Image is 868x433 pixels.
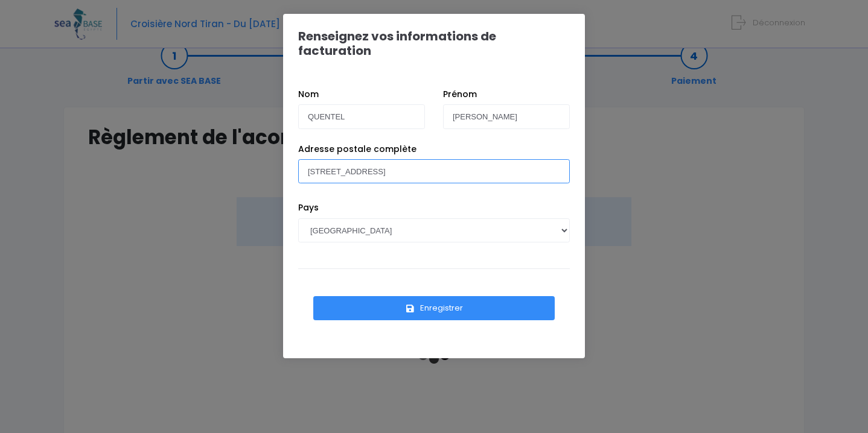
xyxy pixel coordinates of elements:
[298,29,570,58] h1: Renseignez vos informations de facturation
[298,201,319,214] label: Pays
[443,88,477,101] label: Prénom
[313,296,555,320] button: Enregistrer
[298,88,319,101] label: Nom
[298,143,416,156] label: Adresse postale complète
